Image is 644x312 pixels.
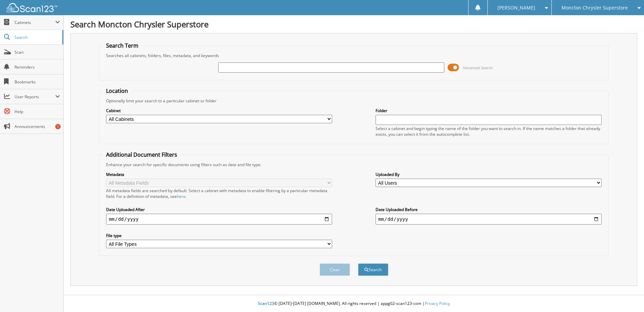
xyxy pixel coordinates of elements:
[70,19,637,30] h1: Search Moncton Chrysler Superstore
[106,108,332,113] label: Cabinet
[497,6,535,10] span: [PERSON_NAME]
[106,214,332,225] input: start
[103,42,142,49] legend: Search Term
[320,263,350,276] button: Clear
[14,20,55,25] span: Cabinets
[463,65,493,70] span: Advanced Search
[14,109,60,114] span: Help
[376,108,602,113] label: Folder
[106,233,332,238] label: File type
[425,301,450,306] a: Privacy Policy
[14,34,59,40] span: Search
[103,98,605,104] div: Optionally limit your search to a particular cabinet or folder
[177,193,186,199] a: here
[55,124,61,129] div: 1
[103,53,605,58] div: Searches all cabinets, folders, files, metadata, and keywords
[14,79,60,85] span: Bookmarks
[64,295,644,312] div: © [DATE]-[DATE] [DOMAIN_NAME]. All rights reserved | appg02-scan123-com |
[14,49,60,55] span: Scan
[7,3,57,12] img: scan123-logo-white.svg
[376,207,602,212] label: Date Uploaded Before
[106,207,332,212] label: Date Uploaded After
[106,172,332,177] label: Metadata
[561,6,628,10] span: Moncton Chrysler Superstore
[376,214,602,225] input: end
[103,87,131,95] legend: Location
[376,126,602,137] div: Select a cabinet and begin typing the name of the folder you want to search in. If the name match...
[258,301,274,306] span: Scan123
[106,188,332,199] div: All metadata fields are searched by default. Select a cabinet with metadata to enable filtering b...
[376,172,602,177] label: Uploaded By
[14,94,55,100] span: User Reports
[14,64,60,70] span: Reminders
[14,124,60,129] span: Announcements
[103,162,605,167] div: Enhance your search for specific documents using filters such as date and file type.
[358,263,388,276] button: Search
[103,151,181,158] legend: Additional Document Filters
